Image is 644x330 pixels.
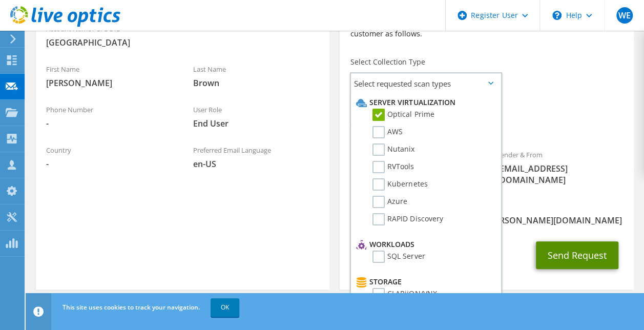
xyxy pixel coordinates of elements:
[487,144,634,191] div: Sender & From
[193,158,320,170] span: en-US
[372,143,414,156] label: Nutanix
[183,139,330,175] div: Preferred Email Language
[372,126,403,138] label: AWS
[46,37,319,48] span: [GEOGRAPHIC_DATA]
[354,276,495,288] li: Storage
[36,58,183,94] div: First Name
[372,196,407,208] label: Azure
[46,77,173,89] span: [PERSON_NAME]
[211,298,239,317] a: OK
[46,118,173,129] span: -
[372,251,425,263] label: SQL Server
[351,73,501,94] span: Select requested scan types
[354,96,495,109] li: Server Virtualization
[616,7,633,24] span: WE
[183,99,330,134] div: User Role
[372,109,434,121] label: Optical Prime
[36,18,329,53] div: Account Name / SFDC ID
[36,139,183,175] div: Country
[497,163,624,185] span: [EMAIL_ADDRESS][DOMAIN_NAME]
[46,158,173,170] span: -
[193,118,320,129] span: End User
[372,288,437,300] label: CLARiiON/VNX
[354,238,495,251] li: Workloads
[552,11,562,20] svg: \n
[372,213,443,225] label: RAPID Discovery
[183,58,330,94] div: Last Name
[536,241,618,269] button: Send Request
[372,161,414,173] label: RVTools
[63,303,200,312] span: This site uses cookies to track your navigation.
[340,98,633,139] div: Requested Collections
[340,196,633,231] div: CC & Reply To
[36,99,183,134] div: Phone Number
[340,144,487,191] div: To
[372,178,427,191] label: Kubernetes
[350,57,425,67] label: Select Collection Type
[193,77,320,89] span: Brown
